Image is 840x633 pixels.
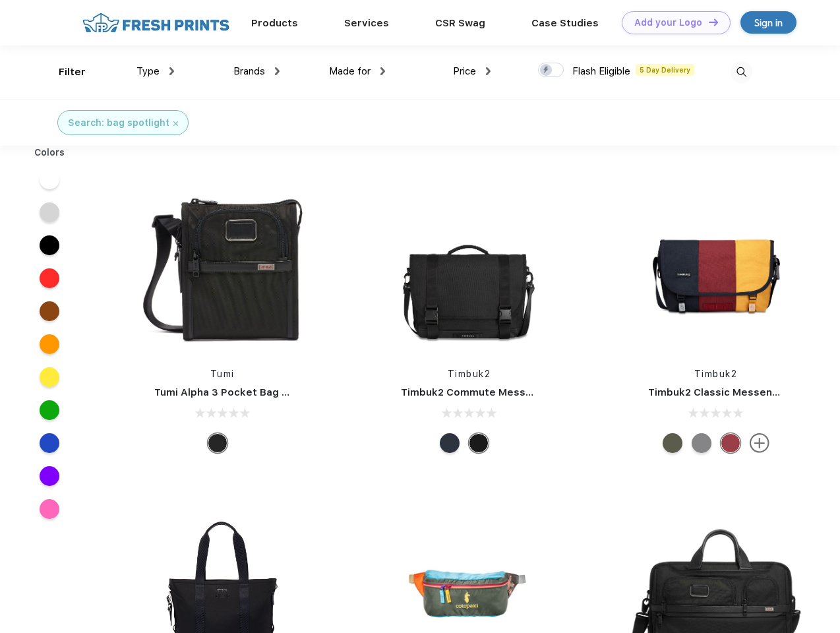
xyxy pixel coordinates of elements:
[208,433,227,453] div: Black
[78,11,233,34] img: fo%20logo%202.webp
[136,65,160,77] span: Type
[663,433,682,453] div: Eco Army
[628,179,804,354] img: func=resize&h=266
[173,121,178,126] img: filter_cancel.svg
[68,116,169,130] div: Search: bag spotlight
[692,433,711,453] div: Eco Gunmetal
[453,65,476,77] span: Price
[275,67,280,75] img: dropdown.png
[750,433,769,453] img: more.svg
[721,433,740,453] div: Eco Bookish
[135,179,310,354] img: func=resize&h=266
[469,433,489,453] div: Eco Black
[709,18,718,26] img: DT
[251,17,298,29] a: Products
[486,67,491,75] img: dropdown.png
[329,65,371,77] span: Made for
[401,386,578,398] a: Timbuk2 Commute Messenger Bag
[380,67,385,75] img: dropdown.png
[169,67,174,75] img: dropdown.png
[731,61,752,83] img: desktop_search.svg
[754,15,783,30] div: Sign in
[694,369,738,379] a: Timbuk2
[634,17,702,28] div: Add your Logo
[648,386,812,398] a: Timbuk2 Classic Messenger Bag
[440,433,460,453] div: Eco Nautical
[381,179,556,354] img: func=resize&h=266
[59,65,86,80] div: Filter
[24,146,75,160] div: Colors
[448,369,491,379] a: Timbuk2
[572,65,630,77] span: Flash Eligible
[210,369,235,379] a: Tumi
[740,11,796,34] a: Sign in
[636,64,694,76] span: 5 Day Delivery
[154,386,309,398] a: Tumi Alpha 3 Pocket Bag Small
[233,65,265,77] span: Brands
